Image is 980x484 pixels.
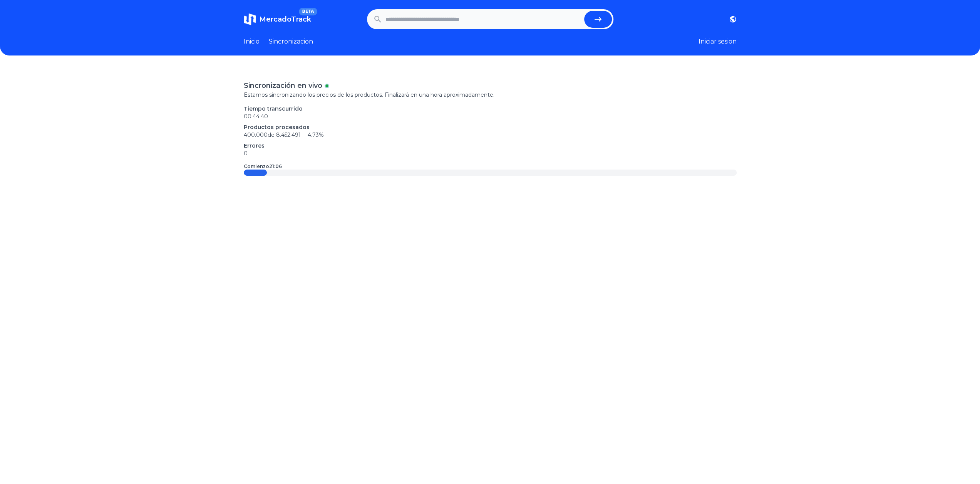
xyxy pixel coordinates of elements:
[244,105,737,113] p: Tiempo transcurrido
[244,123,737,131] p: Productos procesados
[244,131,737,139] p: 400.000 de 8.452.491 —
[244,150,737,157] p: 0
[244,37,260,46] a: Inicio
[244,13,256,25] img: MercadoTrack
[244,13,311,25] a: MercadoTrackBETA
[244,163,282,170] p: Comienzo
[244,91,737,99] p: Estamos sincronizando los precios de los productos. Finalizará en una hora aproximadamente.
[699,37,737,46] button: Iniciar sesion
[299,8,317,15] span: BETA
[244,80,322,91] p: Sincronización en vivo
[244,113,268,120] time: 00:44:40
[269,37,313,46] a: Sincronizacion
[244,142,737,150] p: Errores
[269,163,282,169] time: 21:06
[259,15,311,24] span: MercadoTrack
[308,131,324,138] span: 4.73 %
